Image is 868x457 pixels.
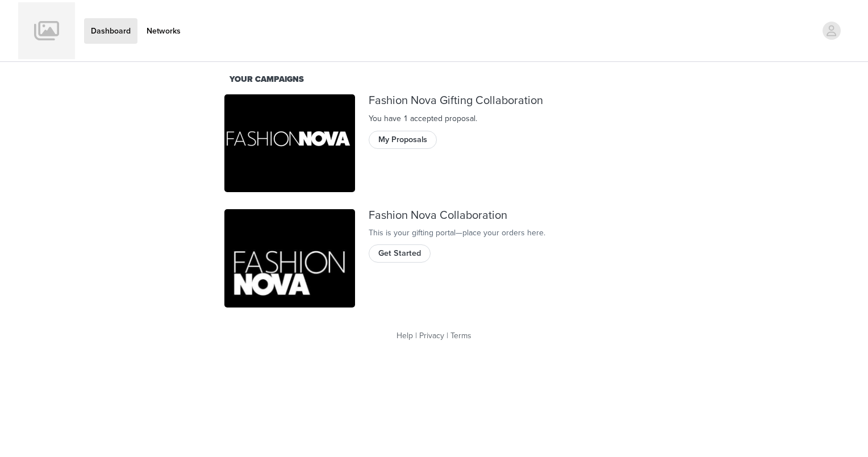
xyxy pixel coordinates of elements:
div: This is your gifting portal—place your orders here. [369,227,644,239]
a: Dashboard [84,18,137,44]
img: Fashion Nova [224,94,355,193]
span: | [446,331,448,340]
div: Your Campaigns [229,73,639,86]
a: Networks [140,18,187,44]
span: You have 1 accepted proposal . [369,114,477,123]
button: Get Started [369,244,431,263]
a: Help [397,331,413,340]
span: | [415,331,417,340]
div: Fashion Nova Gifting Collaboration [369,94,644,107]
a: Privacy [419,331,444,340]
div: Fashion Nova Collaboration [369,209,644,222]
div: avatar [826,22,837,40]
img: Fashion Nova [224,209,355,308]
a: Terms [450,331,471,340]
span: Get Started [378,247,421,260]
button: My Proposals [369,131,437,149]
